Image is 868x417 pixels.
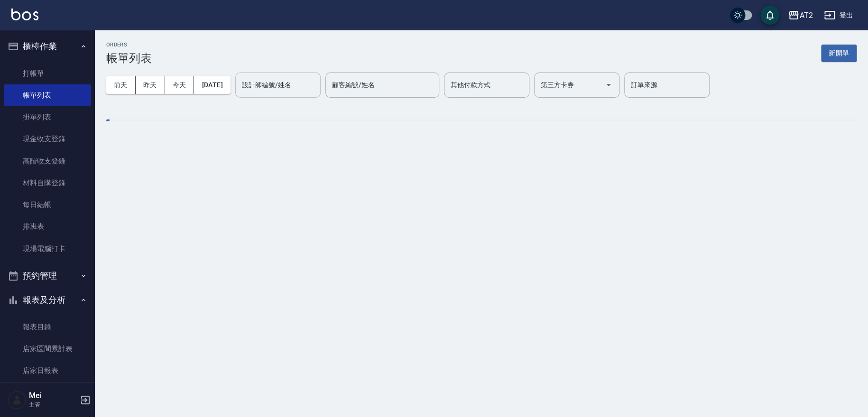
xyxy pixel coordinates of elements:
[4,360,91,381] a: 店家日報表
[136,76,165,94] button: 昨天
[4,172,91,194] a: 材料自購登錄
[4,34,91,59] button: 櫃檯作業
[820,7,857,24] button: 登出
[106,42,152,48] h2: ORDERS
[106,52,152,65] h3: 帳單列表
[4,238,91,260] a: 現場電腦打卡
[4,150,91,172] a: 高階收支登錄
[29,400,77,409] p: 主管
[799,9,813,21] div: AT2
[11,9,38,20] img: Logo
[4,382,91,404] a: 互助日報表
[821,45,857,62] button: 新開單
[8,390,27,409] img: Person
[4,63,91,84] a: 打帳單
[4,216,91,237] a: 排班表
[821,48,857,57] a: 新開單
[4,263,91,288] button: 預約管理
[4,288,91,312] button: 報表及分析
[4,316,91,338] a: 報表目錄
[601,77,616,92] button: Open
[165,76,194,94] button: 今天
[4,194,91,216] a: 每日結帳
[106,76,136,94] button: 前天
[4,106,91,128] a: 掛單列表
[194,76,230,94] button: [DATE]
[4,128,91,150] a: 現金收支登錄
[760,6,779,25] button: save
[29,391,77,400] h5: Mei
[784,6,816,25] button: AT2
[4,84,91,106] a: 帳單列表
[4,338,91,360] a: 店家區間累計表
